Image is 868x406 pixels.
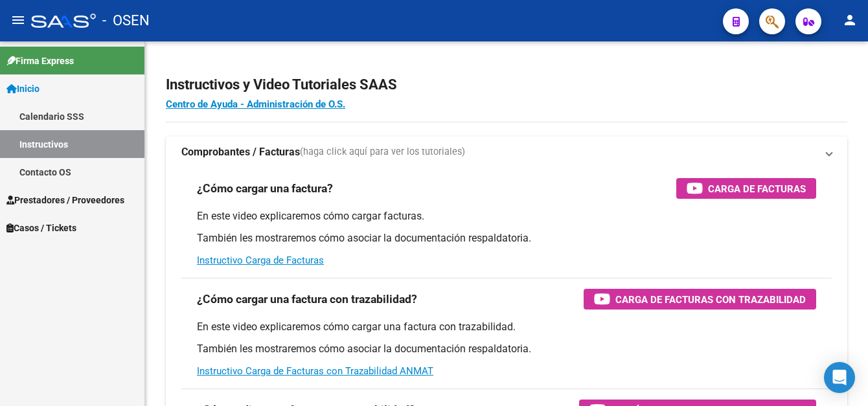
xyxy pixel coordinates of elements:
mat-expansion-panel-header: Comprobantes / Facturas(haga click aquí para ver los tutoriales) [166,137,847,168]
span: Carga de Facturas [708,181,806,197]
a: Instructivo Carga de Facturas [197,254,324,266]
h2: Instructivos y Video Tutoriales SAAS [166,73,847,97]
a: Instructivo Carga de Facturas con Trazabilidad ANMAT [197,365,433,377]
button: Carga de Facturas con Trazabilidad [584,289,816,310]
span: Casos / Tickets [6,221,76,235]
p: También les mostraremos cómo asociar la documentación respaldatoria. [197,342,816,356]
span: - OSEN [102,6,150,35]
p: También les mostraremos cómo asociar la documentación respaldatoria. [197,231,816,245]
p: En este video explicaremos cómo cargar facturas. [197,209,816,223]
mat-icon: menu [10,12,26,28]
button: Carga de Facturas [676,178,816,199]
h3: ¿Cómo cargar una factura? [197,179,333,197]
span: Inicio [6,82,40,96]
span: (haga click aquí para ver los tutoriales) [300,145,465,159]
span: Prestadores / Proveedores [6,193,124,207]
div: Open Intercom Messenger [824,362,855,393]
mat-icon: person [842,12,858,28]
strong: Comprobantes / Facturas [181,145,300,159]
a: Centro de Ayuda - Administración de O.S. [166,98,345,110]
span: Carga de Facturas con Trazabilidad [615,291,806,308]
span: Firma Express [6,54,74,68]
p: En este video explicaremos cómo cargar una factura con trazabilidad. [197,320,816,334]
h3: ¿Cómo cargar una factura con trazabilidad? [197,290,417,308]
